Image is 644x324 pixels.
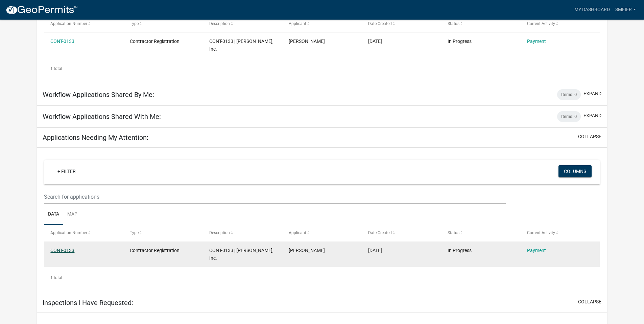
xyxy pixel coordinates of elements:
span: Date Created [368,230,392,235]
span: Current Activity [527,230,555,235]
span: CONT-0133 | Hagerman, Inc. [209,248,273,261]
span: Steven Meier [289,39,325,44]
h5: Inspections I Have Requested: [43,299,133,307]
datatable-header-cell: Application Number [44,16,123,32]
span: 08/05/2025 [368,248,382,253]
datatable-header-cell: Date Created [362,16,441,32]
span: Description [209,21,230,26]
button: Columns [558,165,592,177]
h5: Workflow Applications Shared By Me: [43,91,154,99]
a: smeier [613,3,639,16]
span: 08/05/2025 [368,39,382,44]
input: Search for applications [44,190,505,204]
datatable-header-cell: Description [203,225,282,241]
span: Steven Meier [289,248,325,253]
span: In Progress [448,39,472,44]
button: expand [583,90,601,97]
datatable-header-cell: Application Number [44,225,123,241]
span: Type [130,21,139,26]
h5: Applications Needing My Attention: [43,133,148,142]
a: My Dashboard [572,3,613,16]
span: Current Activity [527,21,555,26]
span: Applicant [289,230,306,235]
button: collapse [578,133,601,140]
span: Date Created [368,21,392,26]
span: Status [448,21,459,26]
a: + Filter [52,165,81,177]
datatable-header-cell: Status [441,225,520,241]
a: CONT-0133 [50,248,74,253]
datatable-header-cell: Current Activity [520,16,600,32]
div: Items: 0 [557,111,581,122]
span: Application Number [50,230,87,235]
a: Payment [527,39,546,44]
datatable-header-cell: Current Activity [520,225,600,241]
span: Type [130,230,139,235]
span: Contractor Registration [130,39,180,44]
button: collapse [578,298,601,305]
datatable-header-cell: Applicant [282,225,362,241]
datatable-header-cell: Date Created [362,225,441,241]
div: collapse [37,148,607,293]
span: Applicant [289,21,306,26]
a: CONT-0133 [50,39,74,44]
a: Data [44,204,63,225]
span: In Progress [448,248,472,253]
div: Items: 0 [557,89,581,100]
span: Status [448,230,459,235]
a: Payment [527,248,546,253]
datatable-header-cell: Type [123,16,203,32]
datatable-header-cell: Type [123,225,203,241]
span: Description [209,230,230,235]
a: Map [63,204,81,225]
span: CONT-0133 | Hagerman, Inc. [209,39,273,52]
span: Contractor Registration [130,248,180,253]
div: 1 total [44,269,600,286]
datatable-header-cell: Applicant [282,16,362,32]
h5: Workflow Applications Shared With Me: [43,113,161,121]
span: Application Number [50,21,87,26]
button: expand [583,112,601,119]
datatable-header-cell: Description [203,16,282,32]
div: 1 total [44,60,600,77]
datatable-header-cell: Status [441,16,520,32]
